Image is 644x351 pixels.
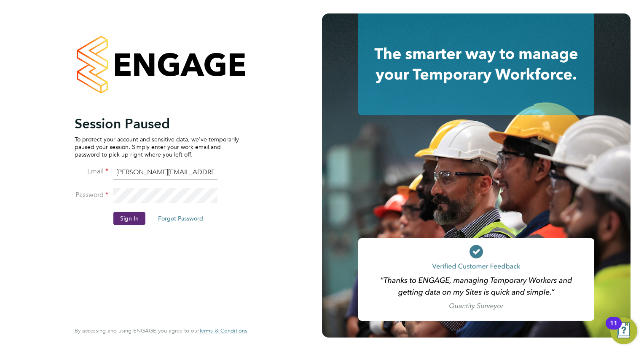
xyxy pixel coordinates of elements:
[75,136,239,159] p: To protect your account and sensitive data, we've temporarily paused your session. Simply enter y...
[113,212,145,225] button: Sign In
[199,327,247,334] a: Terms & Conditions
[113,165,217,180] input: Enter your work email...
[610,323,617,334] div: 11
[75,327,247,334] span: By accessing and using ENGAGE you agree to our
[75,167,108,176] label: Email
[75,115,239,132] h2: Session Paused
[151,212,210,225] button: Forgot Password
[75,191,108,199] label: Password
[610,317,637,344] button: Open Resource Center, 11 new notifications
